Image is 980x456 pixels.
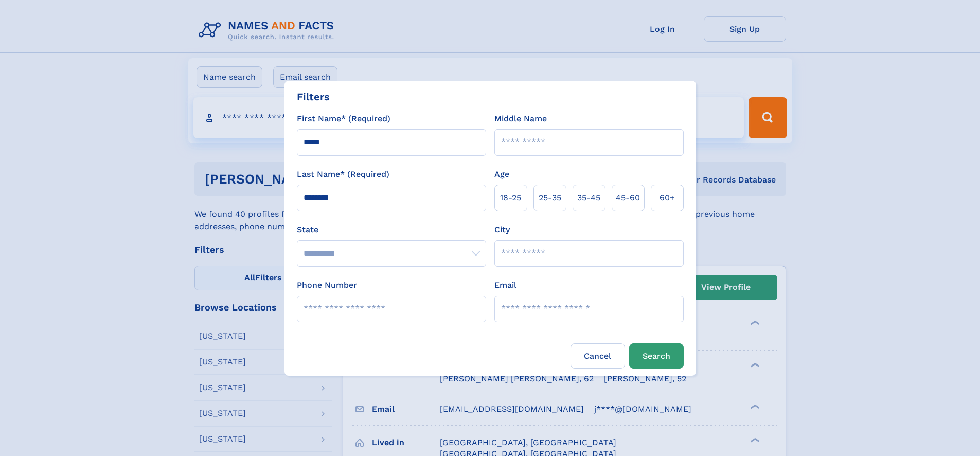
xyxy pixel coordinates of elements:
span: 35‑45 [577,192,600,204]
span: 45‑60 [616,192,640,204]
label: Middle Name [494,113,547,125]
label: Age [494,168,509,180]
label: Last Name* (Required) [297,168,389,180]
label: First Name* (Required) [297,113,390,125]
button: Search [629,343,684,369]
label: Email [494,279,516,291]
div: Filters [297,89,330,104]
span: 25‑35 [539,192,561,204]
label: Cancel [571,343,625,369]
span: 18‑25 [500,192,521,204]
label: State [297,224,486,236]
span: 60+ [660,192,675,204]
label: Phone Number [297,279,357,291]
label: City [494,224,510,236]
